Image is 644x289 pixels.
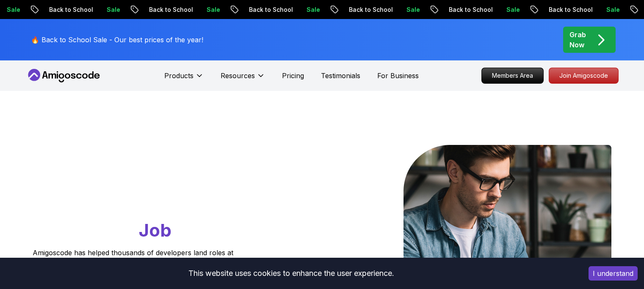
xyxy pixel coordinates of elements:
[595,5,622,14] p: Sale
[96,5,123,14] p: Sale
[296,5,323,14] p: Sale
[395,5,423,14] p: Sale
[33,248,236,288] p: Amigoscode has helped thousands of developers land roles at Amazon, Starling Bank, Mercado Livre,...
[164,71,204,87] button: Products
[282,71,304,81] a: Pricing
[38,5,96,14] p: Back to School
[321,71,360,81] a: Testimonials
[549,68,619,84] a: Join Amigoscode
[549,68,618,83] p: Join Amigoscode
[538,5,595,14] p: Back to School
[569,30,586,50] p: Grab Now
[589,266,638,281] button: Accept cookies
[33,145,266,243] h1: Go From Learning to Hired: Master Java, Spring Boot & Cloud Skills That Get You the
[6,264,576,283] div: This website uses cookies to enhance the user experience.
[438,5,495,14] p: Back to School
[338,5,395,14] p: Back to School
[377,71,419,81] a: For Business
[138,5,196,14] p: Back to School
[221,71,265,87] button: Resources
[31,35,203,45] p: 🔥 Back to School Sale - Our best prices of the year!
[495,5,522,14] p: Sale
[139,219,171,241] span: Job
[196,5,223,14] p: Sale
[482,68,543,83] p: Members Area
[238,5,296,14] p: Back to School
[164,71,193,81] p: Products
[221,71,255,81] p: Resources
[481,68,544,84] a: Members Area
